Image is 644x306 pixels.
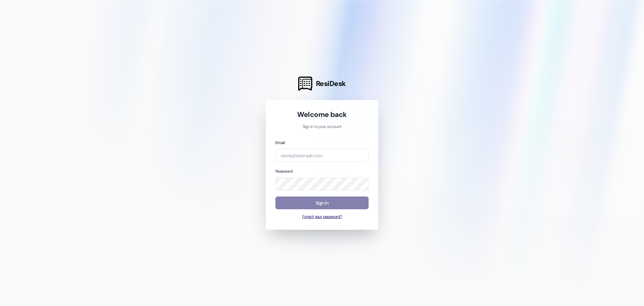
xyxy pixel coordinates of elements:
label: Email [275,140,285,145]
p: Sign in to your account [275,124,369,130]
button: Forgot your password? [275,214,369,220]
label: Password [275,169,292,174]
img: ResiDesk Logo [298,77,312,91]
button: Sign In [275,196,369,210]
h1: Welcome back [275,110,369,119]
span: ResiDesk [316,79,346,88]
input: name@example.com [275,149,369,162]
